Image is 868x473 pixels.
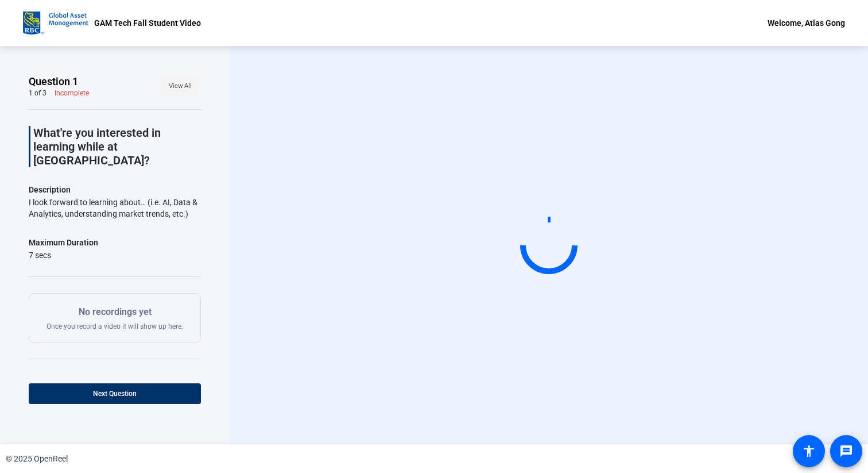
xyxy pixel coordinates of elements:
div: Maximum Duration [29,236,98,249]
span: Next Question [93,390,137,398]
mat-icon: accessibility [802,444,816,458]
button: View All [160,76,201,97]
p: What're you interested in learning while at [GEOGRAPHIC_DATA]? [33,126,201,167]
div: © 2025 OpenReel [6,453,68,465]
div: 1 of 3 [29,89,46,98]
div: Welcome, Atlas Gong [768,16,845,30]
img: OpenReel logo [23,11,88,34]
button: Next Question [29,383,201,404]
p: Description [29,183,201,197]
div: Once you record a video it will show up here. [46,305,183,331]
p: No recordings yet [46,305,183,319]
span: View All [169,78,192,95]
div: 7 secs [29,249,98,261]
mat-icon: message [839,444,853,458]
p: GAM Tech Fall Student Video [94,16,201,30]
div: Incomplete [55,89,89,98]
div: I look forward to learning about… (i.e. AI, Data & Analytics, understanding market trends, etc.) [29,197,201,220]
span: Question 1 [29,75,78,89]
